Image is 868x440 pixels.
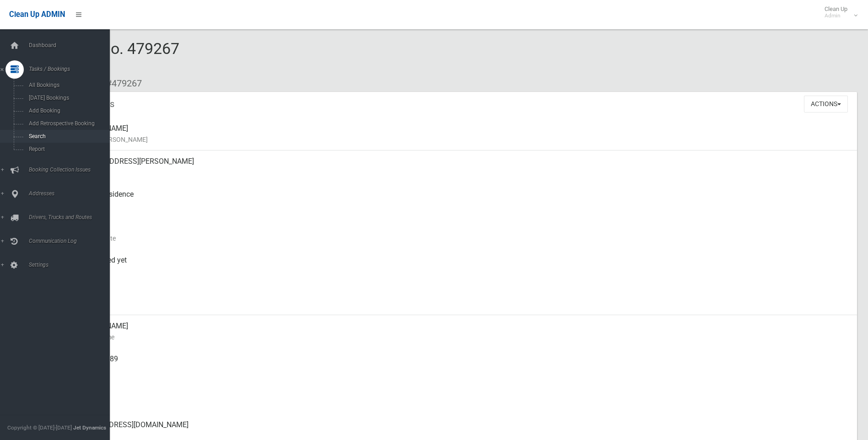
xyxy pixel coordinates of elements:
[825,12,847,19] small: Admin
[7,424,72,431] span: Copyright © [DATE]-[DATE]
[26,146,109,152] span: Report
[26,238,117,244] span: Communication Log
[73,216,850,249] div: [DATE]
[73,315,850,348] div: [PERSON_NAME]
[73,118,850,150] div: [PERSON_NAME]
[820,5,857,19] span: Clean Up
[73,150,850,183] div: [STREET_ADDRESS][PERSON_NAME]
[26,120,109,127] span: Add Retrospective Booking
[73,134,850,145] small: Name of [PERSON_NAME]
[73,348,850,381] div: 0424 902 089
[73,167,850,178] small: Address
[73,233,850,244] small: Collection Date
[26,107,109,114] span: Add Booking
[73,200,850,211] small: Pickup Point
[26,190,117,197] span: Addresses
[73,183,850,216] div: Front of Residence
[100,75,142,92] li: #479267
[26,42,117,48] span: Dashboard
[73,249,850,282] div: Not collected yet
[73,381,850,414] div: None given
[73,424,106,431] strong: Jet Dynamics
[26,66,117,72] span: Tasks / Bookings
[73,282,850,315] div: [DATE]
[26,82,109,88] span: All Bookings
[26,262,117,268] span: Settings
[73,365,850,376] small: Mobile
[73,266,850,277] small: Collected At
[804,96,848,113] button: Actions
[9,10,65,19] span: Clean Up ADMIN
[73,332,850,343] small: Contact Name
[26,133,109,140] span: Search
[40,39,179,75] span: Booking No. 479267
[26,166,117,173] span: Booking Collection Issues
[26,95,109,101] span: [DATE] Bookings
[26,214,117,220] span: Drivers, Trucks and Routes
[73,299,850,310] small: Zone
[73,397,850,408] small: Landline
